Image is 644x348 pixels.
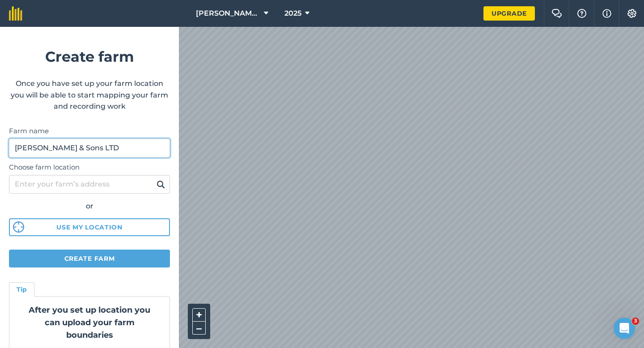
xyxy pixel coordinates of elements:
span: 2025 [284,8,301,19]
img: A question mark icon [576,9,587,18]
img: Two speech bubbles overlapping with the left bubble in the forefront [551,9,562,18]
img: svg+xml;base64,PHN2ZyB4bWxucz0iaHR0cDovL3d3dy53My5vcmcvMjAwMC9zdmciIHdpZHRoPSIxNyIgaGVpZ2h0PSIxNy... [602,8,611,19]
button: – [192,322,206,335]
iframe: Intercom live chat [614,318,635,339]
h1: Create farm [9,45,170,68]
p: Once you have set up your farm location you will be able to start mapping your farm and recording... [9,78,170,112]
button: + [192,308,206,322]
button: Create farm [9,250,170,267]
div: or [9,200,170,212]
input: Enter your farm’s address [9,175,170,194]
img: A cog icon [627,9,637,18]
label: Choose farm location [9,162,170,173]
strong: After you set up location you can upload your farm boundaries [29,305,150,340]
input: Farm name [9,139,170,157]
img: svg+xml;base64,PHN2ZyB4bWxucz0iaHR0cDovL3d3dy53My5vcmcvMjAwMC9zdmciIHdpZHRoPSIxOSIgaGVpZ2h0PSIyNC... [157,179,165,190]
a: Upgrade [483,6,535,21]
span: 3 [632,318,639,325]
h4: Tip [17,284,27,294]
img: svg%3e [13,221,24,233]
span: [PERSON_NAME] & Sons [196,8,260,19]
button: Use my location [9,218,170,236]
label: Farm name [9,126,170,136]
img: fieldmargin Logo [9,6,22,21]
